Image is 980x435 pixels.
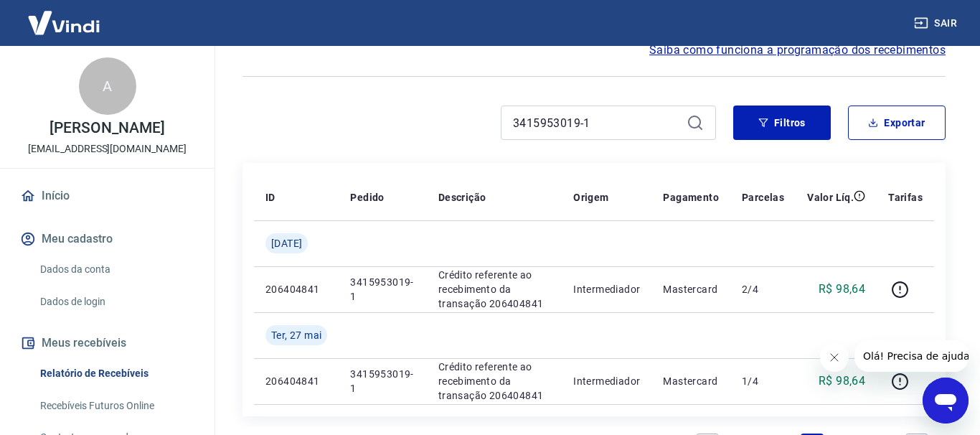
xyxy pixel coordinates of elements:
[854,340,969,372] iframe: Mensagem da empresa
[663,282,719,296] p: Mastercard
[513,112,681,134] input: Busque pelo número do pedido
[17,180,197,212] a: Início
[573,190,608,205] p: Origem
[271,236,302,251] span: [DATE]
[34,287,197,317] a: Dados de login
[79,57,136,115] div: A
[350,367,415,396] p: 3415953019-1
[34,255,197,284] a: Dados da conta
[271,328,321,342] span: Ter, 27 mai
[742,282,784,296] p: 2/4
[28,141,187,156] p: [EMAIL_ADDRESS][DOMAIN_NAME]
[733,106,831,140] button: Filtros
[265,190,275,205] p: ID
[34,359,197,388] a: Relatório de Recebíveis
[742,374,784,388] p: 1/4
[807,190,854,205] p: Valor Líq.
[573,374,640,388] p: Intermediador
[923,378,969,424] iframe: Botão para abrir a janela de mensagens
[848,106,946,140] button: Exportar
[911,10,963,37] button: Sair
[350,190,384,205] p: Pedido
[17,223,197,255] button: Meu cadastro
[265,282,327,296] p: 206404841
[17,327,197,359] button: Meus recebíveis
[50,121,164,136] p: [PERSON_NAME]
[350,275,415,304] p: 3415953019-1
[9,10,121,22] span: Olá! Precisa de ajuda?
[34,391,197,421] a: Recebíveis Futuros Online
[819,281,865,298] p: R$ 98,64
[438,360,550,403] p: Crédito referente ao recebimento da transação 206404841
[742,190,784,205] p: Parcelas
[17,1,110,45] img: Vindi
[663,190,719,205] p: Pagamento
[820,343,849,372] iframe: Fechar mensagem
[265,374,327,388] p: 206404841
[573,282,640,296] p: Intermediador
[649,42,946,59] a: Saiba como funciona a programação dos recebimentos
[438,268,550,311] p: Crédito referente ao recebimento da transação 206404841
[819,373,865,390] p: R$ 98,64
[663,374,719,388] p: Mastercard
[888,190,923,205] p: Tarifas
[438,190,486,205] p: Descrição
